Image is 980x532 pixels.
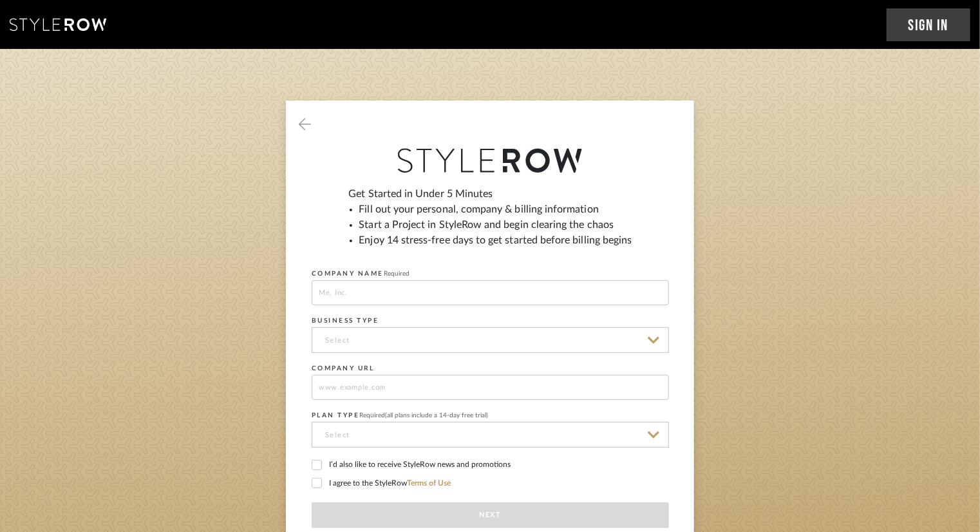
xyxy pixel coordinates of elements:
label: BUSINESS TYPE [312,317,379,325]
button: Next [312,502,669,528]
label: COMPANY URL [312,365,375,372]
li: Enjoy 14 stress-free days to get started before billing begins [359,233,632,248]
input: Me, Inc. [312,280,669,305]
input: Select [312,327,669,353]
input: Select [312,422,669,448]
li: Fill out your personal, company & billing information [359,202,632,217]
label: I’d also like to receive StyleRow news and promotions [312,460,669,471]
label: COMPANY NAME [312,270,410,278]
a: Sign In [887,8,971,41]
span: (all plans include a 14-day free trial) [386,412,489,419]
span: Required [384,271,410,277]
div: Get Started in Under 5 Minutes [349,186,632,258]
input: www.example.com [312,375,669,400]
label: I agree to the StyleRow [312,478,669,489]
a: Terms of Use [407,479,451,487]
li: Start a Project in StyleRow and begin clearing the chaos [359,217,632,233]
span: Required [360,412,386,419]
label: PLAN TYPE [312,412,489,419]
